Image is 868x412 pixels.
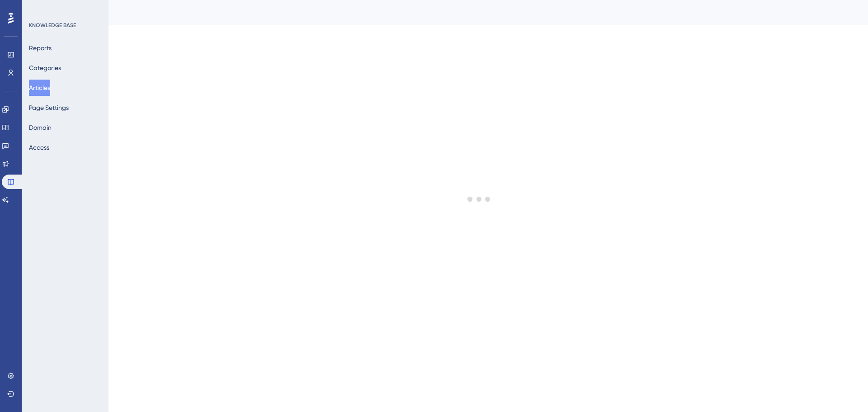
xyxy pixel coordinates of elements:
button: Access [29,139,49,156]
button: Categories [29,60,61,76]
button: Page Settings [29,99,69,116]
div: KNOWLEDGE BASE [29,22,76,29]
button: Domain [29,119,52,136]
button: Reports [29,40,52,56]
button: Articles [29,80,50,96]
